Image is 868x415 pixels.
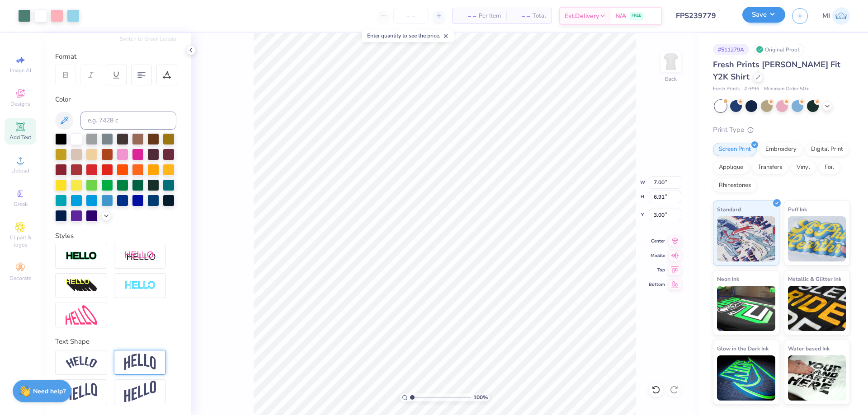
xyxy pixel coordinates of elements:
button: Save [742,7,785,23]
span: Water based Ink [788,344,830,353]
img: Shadow [124,251,156,262]
span: Designs [10,100,30,107]
div: Transfers [752,161,788,174]
div: Applique [713,161,749,174]
input: e.g. 7428 c [80,112,176,130]
div: Rhinestones [713,179,757,192]
span: Clipart & logos [5,234,36,248]
span: Per Item [479,11,501,21]
div: Back [665,75,677,83]
img: Flag [66,383,97,401]
img: Neon Ink [717,286,775,331]
span: Fresh Prints [PERSON_NAME] Fit Y2K Shirt [713,59,840,82]
span: Puff Ink [788,205,807,214]
div: Print Type [713,125,850,135]
span: Center [649,238,665,244]
img: Stroke [66,251,97,261]
span: Middle [649,252,665,259]
span: 100 % [473,393,488,401]
div: Format [55,51,177,62]
span: MI [822,11,830,21]
span: – – [458,11,476,21]
div: Color [55,94,176,105]
span: Glow in the Dark Ink [717,344,769,353]
div: Digital Print [805,143,849,156]
div: Screen Print [713,143,757,156]
img: Mark Isaac [832,7,850,25]
div: Enter quantity to see the price. [362,29,454,42]
button: Switch to Greek Letters [120,35,176,42]
span: Neon Ink [717,274,739,284]
div: Text Shape [55,336,176,347]
img: Standard [717,216,775,261]
img: Arc [66,356,97,368]
span: Minimum Order: 50 + [764,85,809,93]
a: MI [822,7,850,25]
span: Top [649,267,665,273]
span: FREE [632,13,641,19]
div: Original Proof [754,44,804,55]
span: N/A [615,11,626,21]
span: Est. Delivery [565,11,599,21]
span: Metallic & Glitter Ink [788,274,841,284]
div: Foil [819,161,840,174]
span: # FP96 [744,85,759,93]
div: Vinyl [791,161,816,174]
span: – – [512,11,530,21]
input: Untitled Design [669,7,736,25]
span: Image AI [10,67,31,74]
img: 3d Illusion [66,279,97,293]
img: Free Distort [66,305,97,325]
span: Add Text [9,134,31,141]
strong: Need help? [33,387,66,396]
img: Negative Space [124,280,156,291]
img: Arch [124,354,156,371]
img: Metallic & Glitter Ink [788,286,846,331]
span: Total [533,11,546,21]
div: Embroidery [759,143,802,156]
span: Fresh Prints [713,85,740,93]
span: Upload [11,167,29,174]
span: Greek [14,201,28,208]
span: Decorate [9,275,31,282]
img: Rise [124,381,156,403]
span: Standard [717,205,741,214]
input: – – [393,8,429,24]
img: Puff Ink [788,216,846,261]
div: Styles [55,231,176,241]
span: Bottom [649,281,665,288]
img: Back [662,52,680,70]
img: Glow in the Dark Ink [717,355,775,401]
img: Water based Ink [788,355,846,401]
div: # 511279A [713,44,749,55]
